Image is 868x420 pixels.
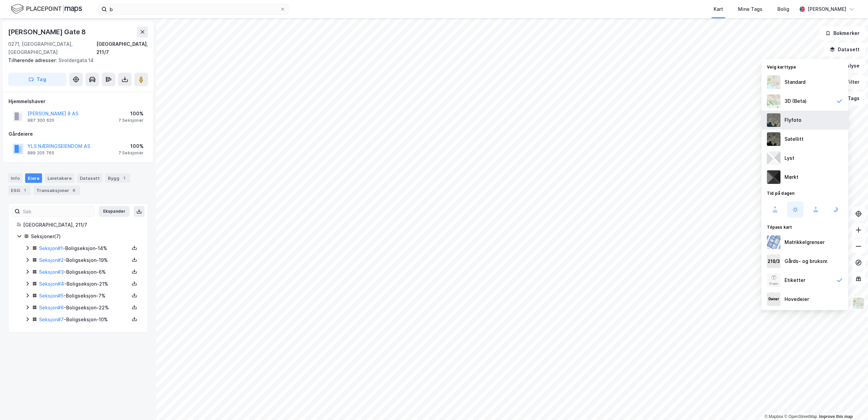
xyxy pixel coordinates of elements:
[39,257,64,263] a: Seksjon#2
[761,187,848,199] div: Tid på dagen
[39,256,129,264] div: - Boligseksjon - 19%
[834,92,865,105] button: Tags
[27,118,54,123] div: 987 300 620
[8,130,148,138] div: Gårdeiere
[777,5,789,13] div: Bolig
[8,26,87,37] div: [PERSON_NAME] Gate 8
[71,187,77,194] div: 6
[784,414,817,419] a: OpenStreetMap
[39,304,129,312] div: - Boligseksjon - 22%
[767,151,780,165] img: luj3wr1y2y3+OchiMxRmMxRlscgabnMEmZ7DJGWxyBpucwSZnsMkZbHIGm5zBJmewyRlscgabnMEmZ7DJGWxyBpucwSZnsMkZ...
[785,238,825,246] div: Matrikkelgrenser
[118,142,144,150] div: 100%
[767,94,780,108] img: Z
[118,150,144,156] div: 7 Seksjoner
[767,132,780,146] img: 9k=
[11,3,82,15] img: logo.f888ab2527a4732fd821a326f86c7f29.svg
[819,414,853,419] a: Improve this map
[39,305,64,310] a: Seksjon#6
[833,75,865,89] button: Filter
[39,316,129,324] div: - Boligseksjon - 10%
[8,186,31,195] div: ESG
[20,206,94,216] input: Søk
[767,170,780,184] img: nCdM7BzjoCAAAAAElFTkSuQmCC
[118,110,144,118] div: 100%
[761,60,848,73] div: Velg karttype
[8,56,143,64] div: Svoldergata 14
[39,292,129,300] div: - Boligseksjon - 7%
[77,173,102,183] div: Datasett
[852,297,865,310] img: Z
[96,40,148,56] div: [GEOGRAPHIC_DATA], 211/7
[834,387,868,420] iframe: Chat Widget
[99,206,130,217] button: Ekspander
[25,173,42,183] div: Eiere
[767,273,780,287] img: Z
[21,187,28,194] div: 1
[39,269,64,275] a: Seksjon#3
[8,173,22,183] div: Info
[31,232,139,241] div: Seksjoner ( 7 )
[761,221,848,233] div: Tilpass kart
[834,387,868,420] div: Kontrollprogram for chat
[34,186,80,195] div: Transaksjoner
[819,26,865,40] button: Bokmerker
[118,118,144,123] div: 7 Seksjoner
[767,292,780,306] img: majorOwner.b5e170eddb5c04bfeeff.jpeg
[785,276,805,284] div: Etiketter
[808,5,846,13] div: [PERSON_NAME]
[738,5,762,13] div: Mine Tags
[27,150,54,156] div: 989 205 765
[767,254,780,268] img: cadastreKeys.547ab17ec502f5a4ef2b.jpeg
[785,116,801,124] div: Flyfoto
[785,154,794,162] div: Lyst
[105,173,130,183] div: Bygg
[767,113,780,127] img: Z
[39,293,63,299] a: Seksjon#5
[23,221,139,229] div: [GEOGRAPHIC_DATA], 211/7
[45,173,74,183] div: Leietakere
[767,75,780,89] img: Z
[714,5,723,13] div: Kart
[107,4,280,14] input: Søk på adresse, matrikkel, gårdeiere, leietakere eller personer
[8,97,148,106] div: Hjemmelshaver
[785,257,828,265] div: Gårds- og bruksnr.
[39,245,63,251] a: Seksjon#1
[39,317,64,322] a: Seksjon#7
[785,78,806,86] div: Standard
[39,281,64,287] a: Seksjon#4
[8,40,96,56] div: 0271, [GEOGRAPHIC_DATA], [GEOGRAPHIC_DATA]
[767,235,780,249] img: cadastreBorders.cfe08de4b5ddd52a10de.jpeg
[39,280,129,288] div: - Boligseksjon - 21%
[785,135,804,143] div: Satellitt
[785,173,798,181] div: Mørkt
[8,57,58,63] span: Tilhørende adresser:
[39,244,129,252] div: - Boligseksjon - 14%
[785,295,809,303] div: Hovedeier
[785,97,807,105] div: 3D (Beta)
[824,43,865,56] button: Datasett
[765,414,783,419] a: Mapbox
[121,175,128,182] div: 1
[39,268,129,276] div: - Boligseksjon - 6%
[8,73,67,86] button: Tag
